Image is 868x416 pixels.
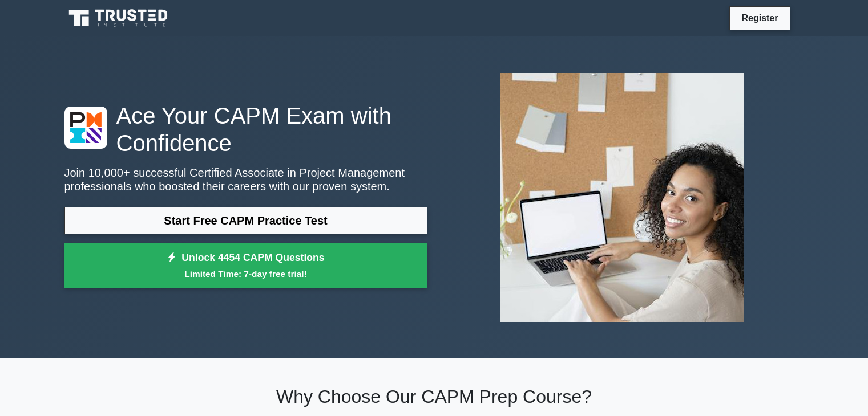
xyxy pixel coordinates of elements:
small: Limited Time: 7-day free trial! [79,267,413,280]
a: Register [734,11,785,25]
p: Join 10,000+ successful Certified Associate in Project Management professionals who boosted their... [64,166,427,193]
a: Start Free CAPM Practice Test [64,207,427,234]
a: Unlock 4454 CAPM QuestionsLimited Time: 7-day free trial! [64,243,427,288]
h1: Ace Your CAPM Exam with Confidence [64,102,427,157]
h2: Why Choose Our CAPM Prep Course? [64,386,804,407]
